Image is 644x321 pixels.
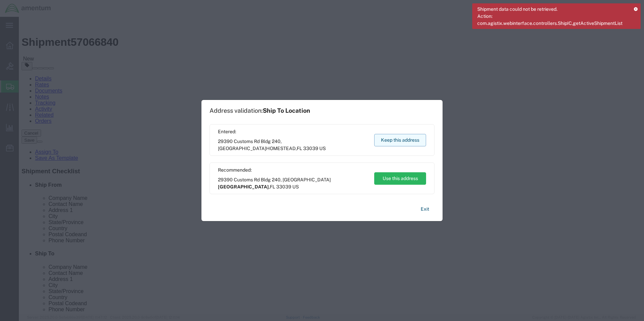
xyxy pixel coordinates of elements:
[415,203,434,215] button: Exit
[218,138,368,152] span: 29390 Customs Rd Bldg 240, [GEOGRAPHIC_DATA] ,
[319,146,326,151] span: US
[263,107,310,114] span: Ship To Location
[210,107,310,114] h1: Address validation:
[292,184,299,189] span: US
[477,6,629,27] span: Shipment data could not be retrieved. Action: com.agistix.webinterface.controllers.ShipIC,getActi...
[218,128,368,135] span: Entered:
[374,134,426,146] button: Keep this address
[266,146,296,151] span: HOMESTEAD
[297,146,302,151] span: FL
[374,172,426,185] button: Use this address
[218,176,368,190] span: 29390 Customs Rd Bldg 240, [GEOGRAPHIC_DATA] ,
[218,167,368,174] span: Recommended:
[270,184,275,189] span: FL
[218,184,269,189] span: [GEOGRAPHIC_DATA]
[303,146,318,151] span: 33039
[276,184,291,189] span: 33039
